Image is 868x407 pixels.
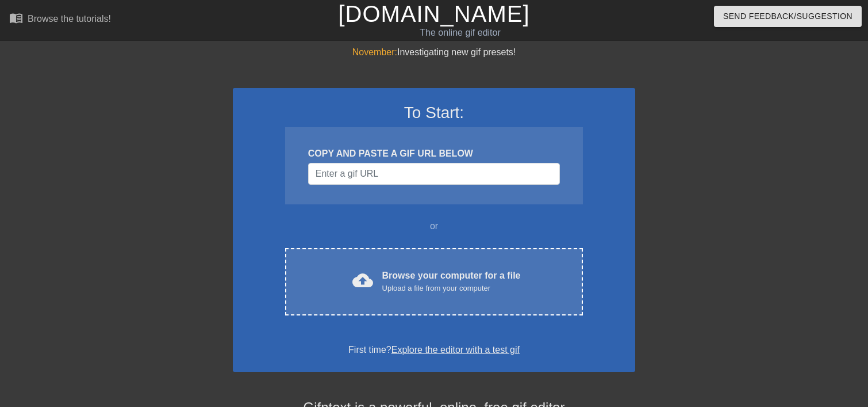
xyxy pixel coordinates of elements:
div: Browse your computer for a file [382,269,521,294]
div: Investigating new gif presets! [233,45,635,59]
h3: To Start: [248,103,620,123]
div: First time? [248,343,620,357]
div: COPY AND PASTE A GIF URL BELOW [308,147,560,161]
span: menu_book [9,11,23,25]
span: Send Feedback/Suggestion [723,9,852,24]
input: Username [308,163,560,185]
div: Browse the tutorials! [28,14,111,24]
button: Send Feedback/Suggestion [714,6,862,27]
div: The online gif editor [295,26,625,40]
div: or [263,219,605,233]
span: November: [352,47,397,57]
a: [DOMAIN_NAME] [338,1,529,26]
div: Upload a file from your computer [382,283,521,294]
a: Browse the tutorials! [9,11,111,29]
span: cloud_upload [352,270,373,291]
a: Explore the editor with a test gif [391,345,520,355]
